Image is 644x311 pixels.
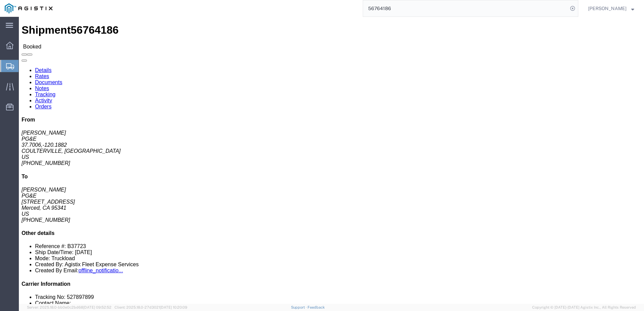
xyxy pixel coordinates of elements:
span: Copyright © [DATE]-[DATE] Agistix Inc., All Rights Reserved [532,305,636,310]
input: Search for shipment number, reference number [363,0,568,16]
img: logo [5,3,53,13]
span: [DATE] 10:20:09 [160,305,187,309]
span: Server: 2025.18.0-bb0e0c2bd68 [27,305,111,309]
a: Support [291,305,308,309]
button: [PERSON_NAME] [588,4,635,12]
a: Feedback [308,305,325,309]
iframe: FS Legacy Container [19,17,644,304]
span: Client: 2025.18.0-27d3021 [115,305,187,309]
span: Deni Smith [588,5,626,12]
span: [DATE] 09:52:52 [83,305,111,309]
